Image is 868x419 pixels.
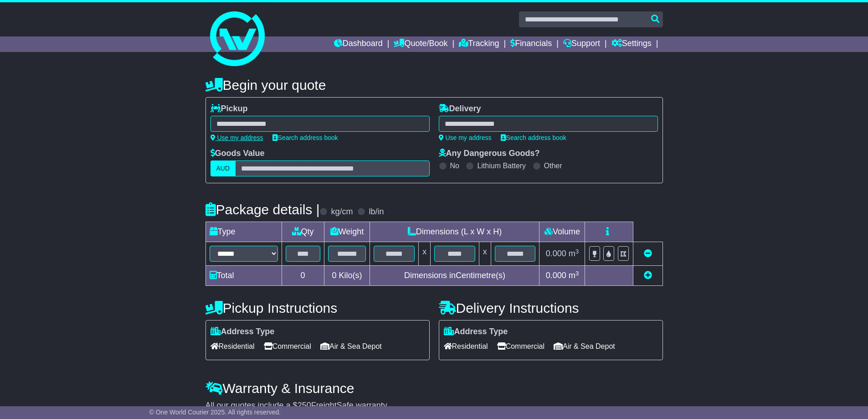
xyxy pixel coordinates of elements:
td: Total [205,266,282,286]
a: Search address book [272,134,338,141]
label: Address Type [444,327,508,337]
label: Pickup [211,104,248,114]
a: Support [563,36,600,52]
span: Air & Sea Depot [320,339,382,353]
td: Weight [324,222,370,242]
td: Qty [282,222,324,242]
a: Tracking [459,36,499,52]
h4: Delivery Instructions [439,300,663,316]
span: Residential [211,339,255,353]
label: Other [544,161,562,170]
label: Delivery [439,104,481,114]
a: Search address book [501,134,566,141]
label: lb/in [369,207,384,217]
h4: Pickup Instructions [205,300,430,316]
span: 0 [332,271,336,280]
span: Air & Sea Depot [554,339,615,353]
div: All our quotes include a $ FreightSafe warranty. [205,401,663,411]
sup: 3 [575,248,579,255]
sup: 3 [575,270,579,277]
label: Address Type [211,327,275,337]
span: 0.000 [546,271,566,280]
a: Remove this item [644,249,652,258]
a: Financials [510,36,552,52]
a: Use my address [439,134,492,141]
a: Dashboard [334,36,383,52]
a: Quote/Book [394,36,447,52]
td: 0 [282,266,324,286]
label: No [450,161,459,170]
span: Residential [444,339,488,353]
span: © One World Courier 2025. All rights reserved. [149,409,281,416]
span: Commercial [497,339,544,353]
a: Use my address [211,134,263,141]
label: kg/cm [331,207,353,217]
label: Any Dangerous Goods? [439,149,540,159]
span: 250 [298,401,311,410]
td: Dimensions (L x W x H) [370,222,539,242]
span: Commercial [264,339,311,353]
span: m [569,271,579,280]
td: Kilo(s) [324,266,370,286]
td: x [419,242,431,266]
td: Dimensions in Centimetre(s) [370,266,539,286]
label: Goods Value [211,149,265,159]
h4: Begin your quote [205,78,663,93]
label: Lithium Battery [477,161,526,170]
td: x [479,242,491,266]
span: 0.000 [546,249,566,258]
label: AUD [211,160,236,176]
a: Add new item [644,271,652,280]
a: Settings [611,36,652,52]
h4: Package details | [205,202,320,217]
span: m [569,249,579,258]
td: Type [205,222,282,242]
h4: Warranty & Insurance [205,381,663,396]
td: Volume [539,222,585,242]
